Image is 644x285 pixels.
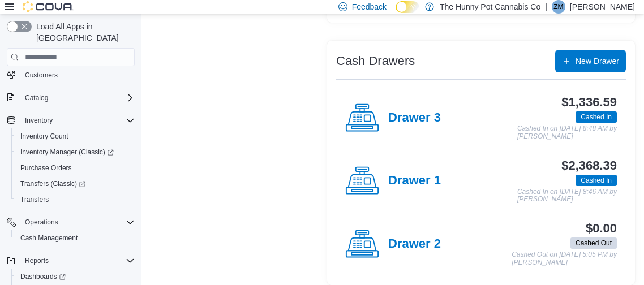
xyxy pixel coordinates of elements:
span: Operations [25,218,58,227]
button: Operations [20,215,63,229]
span: Dashboards [16,270,135,283]
button: Reports [2,253,139,269]
span: Cash Management [16,231,135,245]
p: Cashed In on [DATE] 8:46 AM by [PERSON_NAME] [517,188,617,204]
button: Transfers [11,192,139,208]
span: Customers [25,71,58,80]
span: Inventory [20,114,135,127]
button: Inventory [20,114,57,127]
span: Operations [20,215,135,229]
a: Dashboards [11,269,139,284]
h3: Cash Drawers [336,54,415,68]
span: Reports [20,254,135,267]
h3: $2,368.39 [561,159,617,172]
span: Inventory Count [16,129,135,143]
a: Transfers (Classic) [11,176,139,192]
button: Inventory Count [11,128,139,144]
button: Catalog [2,90,139,106]
span: Dashboards [20,272,66,281]
span: Dark Mode [396,13,396,14]
input: Dark Mode [396,1,419,13]
h3: $0.00 [586,222,617,235]
span: Purchase Orders [20,163,72,172]
span: Cashed In [581,175,612,185]
span: Cashed Out [570,237,617,249]
span: Cash Management [20,234,78,243]
a: Inventory Count [16,129,73,143]
a: Inventory Manager (Classic) [11,144,139,160]
a: Purchase Orders [16,161,76,175]
a: Customers [20,68,62,82]
a: Cash Management [16,231,82,245]
span: Catalog [20,91,135,105]
button: Reports [20,254,53,267]
button: Catalog [20,91,53,105]
button: Cash Management [11,230,139,246]
span: Purchase Orders [16,161,135,175]
span: Cashed In [581,112,612,122]
span: Inventory Manager (Classic) [16,145,135,159]
span: Catalog [25,93,48,102]
button: Operations [2,214,139,230]
span: Load All Apps in [GEOGRAPHIC_DATA] [32,21,135,44]
h3: $1,336.59 [561,96,617,109]
button: Customers [2,66,139,83]
button: Inventory [2,113,139,128]
img: Cova [23,1,74,12]
span: Transfers [20,195,49,204]
span: Cashed In [576,111,617,123]
h4: Drawer 1 [388,174,441,188]
h4: Drawer 2 [388,237,441,252]
span: Cashed Out [576,238,612,248]
a: Transfers [16,193,53,206]
span: New Drawer [576,55,619,67]
span: Cashed In [576,175,617,186]
span: Transfers (Classic) [20,179,85,188]
a: Dashboards [16,270,70,283]
span: Inventory [25,116,53,125]
a: Transfers (Classic) [16,177,90,191]
p: Cashed Out on [DATE] 5:05 PM by [PERSON_NAME] [512,251,617,266]
h4: Drawer 3 [388,111,441,126]
span: Inventory Manager (Classic) [20,148,114,157]
button: New Drawer [555,50,626,72]
a: Inventory Manager (Classic) [16,145,118,159]
p: Cashed In on [DATE] 8:48 AM by [PERSON_NAME] [517,125,617,140]
span: Transfers [16,193,135,206]
button: Purchase Orders [11,160,139,176]
span: Transfers (Classic) [16,177,135,191]
span: Inventory Count [20,132,68,141]
span: Reports [25,256,49,265]
span: Customers [20,67,135,81]
span: Feedback [352,1,387,12]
